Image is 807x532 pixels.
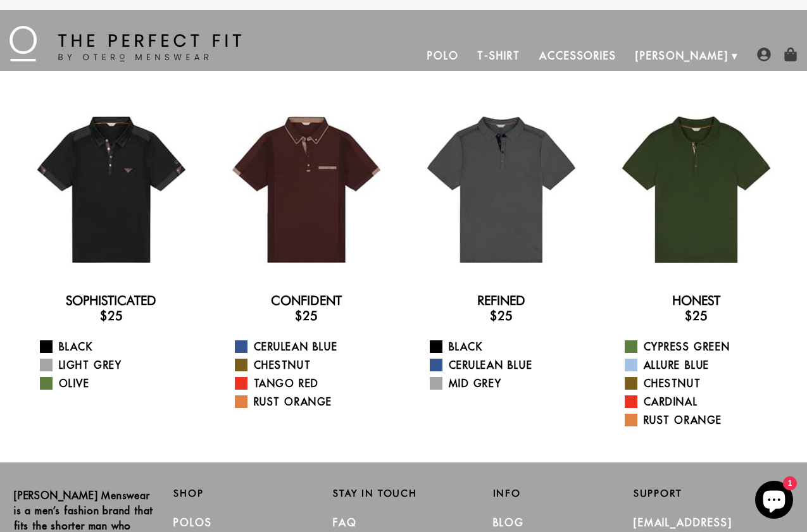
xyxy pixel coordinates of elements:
[173,488,314,499] h2: Shop
[9,26,241,61] img: The Perfect Fit - by Otero Menswear - Logo
[625,412,784,428] a: Rust Orange
[626,40,738,71] a: [PERSON_NAME]
[493,488,634,499] h2: Info
[634,488,793,499] h2: Support
[625,339,784,354] a: Cypress Green
[173,516,212,529] a: Polos
[40,339,199,354] a: Black
[625,357,784,373] a: Allure Blue
[751,481,797,522] inbox-online-store-chat: Shopify online store chat
[235,339,394,354] a: Cerulean Blue
[530,40,626,71] a: Accessories
[609,308,784,323] h3: $25
[418,40,468,71] a: Polo
[24,308,199,323] h3: $25
[271,293,342,308] a: Confident
[784,47,798,61] img: shopping-bag-icon.png
[40,357,199,373] a: Light Grey
[430,376,589,391] a: Mid Grey
[66,293,156,308] a: Sophisticated
[468,40,529,71] a: T-Shirt
[414,308,589,323] h3: $25
[235,394,394,409] a: Rust Orange
[757,47,771,61] img: user-account-icon.png
[493,516,525,529] a: Blog
[430,339,589,354] a: Black
[333,488,473,499] h2: Stay in Touch
[672,293,720,308] a: Honest
[430,357,589,373] a: Cerulean Blue
[235,376,394,391] a: Tango Red
[219,308,394,323] h3: $25
[40,376,199,391] a: Olive
[333,516,357,529] a: FAQ
[625,394,784,409] a: Cardinal
[235,357,394,373] a: Chestnut
[477,293,525,308] a: Refined
[625,376,784,391] a: Chestnut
